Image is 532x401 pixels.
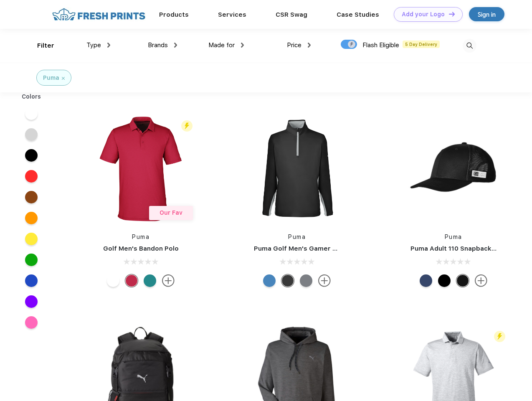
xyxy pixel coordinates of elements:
a: Sign in [469,7,504,21]
div: Add your Logo [402,11,445,18]
a: Puma [445,233,462,240]
div: Pma Blk Pma Blk [438,274,451,287]
img: dropdown.png [107,43,110,48]
img: dropdown.png [308,43,311,48]
a: CSR Swag [276,11,307,18]
img: more.svg [475,274,487,287]
img: more.svg [162,274,175,287]
a: Puma [132,233,149,240]
img: flash_active_toggle.svg [494,331,505,342]
div: Bright Cobalt [263,274,276,287]
img: desktop_search.svg [463,39,476,53]
img: func=resize&h=266 [241,113,352,224]
div: Sign in [478,10,496,19]
a: Products [159,11,189,18]
img: filter_cancel.svg [62,77,65,80]
img: DT [449,12,455,16]
a: Golf Men's Bandon Polo [103,245,179,252]
span: Type [86,41,101,49]
img: dropdown.png [241,43,244,48]
a: Puma Golf Men's Gamer Golf Quarter-Zip [254,245,386,252]
a: Services [218,11,246,18]
span: Made for [208,41,235,49]
a: Puma [288,233,306,240]
span: Brands [148,41,168,49]
span: Price [287,41,301,49]
div: Filter [37,41,54,51]
span: Our Fav [160,209,182,216]
div: Quiet Shade [300,274,312,287]
img: func=resize&h=266 [85,113,196,224]
div: Peacoat with Qut Shd [420,274,432,287]
img: func=resize&h=266 [398,113,509,224]
div: Puma Black [281,274,294,287]
div: Bright White [107,274,119,287]
img: more.svg [318,274,331,287]
div: Pma Blk with Pma Blk [456,274,469,287]
div: Green Lagoon [144,274,156,287]
span: Flash Eligible [362,41,399,49]
img: dropdown.png [174,43,177,48]
div: Colors [15,92,48,101]
div: Ski Patrol [125,274,138,287]
img: flash_active_toggle.svg [181,120,193,132]
img: fo%20logo%202.webp [50,7,148,22]
span: 5 Day Delivery [403,41,440,48]
div: Puma [43,74,59,82]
